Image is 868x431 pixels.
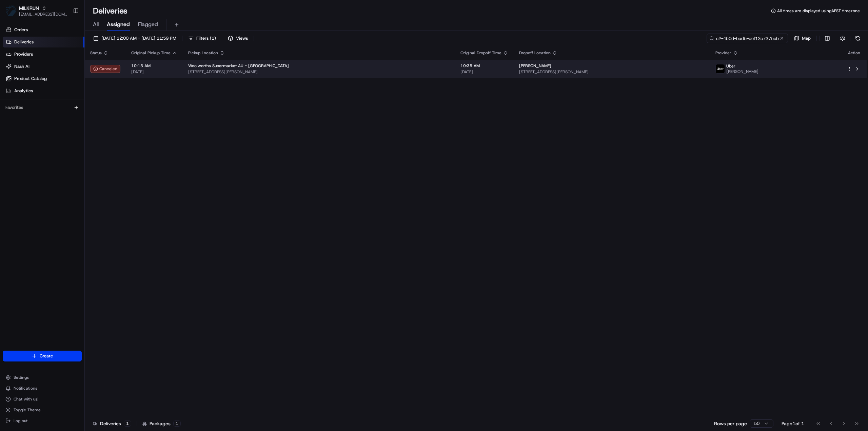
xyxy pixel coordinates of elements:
span: Filters [196,35,216,41]
span: Providers [14,51,33,57]
button: Toggle Theme [3,405,82,415]
a: Deliveries [3,37,84,47]
button: Log out [3,416,82,426]
div: 1 [124,420,131,427]
span: Status [90,50,102,56]
div: 1 [173,420,181,427]
span: Pickup Location [188,50,218,56]
span: Original Pickup Time [131,50,171,56]
span: Toggle Theme [14,407,41,413]
span: Dropoff Location [519,50,551,56]
span: Deliveries [14,39,34,45]
span: Settings [14,375,29,380]
button: [EMAIL_ADDRESS][DOMAIN_NAME] [19,12,67,17]
div: Deliveries [93,420,131,427]
span: [STREET_ADDRESS][PERSON_NAME] [519,69,705,75]
div: Action [847,50,861,56]
span: Assigned [107,20,130,28]
span: All [93,20,99,28]
span: Uber [726,63,735,69]
img: MILKRUN [5,5,16,16]
span: [DATE] [131,69,177,75]
span: Analytics [14,88,33,94]
span: Nash AI [14,63,29,70]
span: [DATE] [460,69,508,75]
button: Notifications [3,384,82,393]
span: Orders [14,27,28,33]
button: Refresh [853,34,863,43]
div: Packages [142,420,181,427]
img: uber-new-logo.jpeg [716,64,725,73]
p: Rows per page [714,420,747,427]
span: Flagged [138,20,158,28]
a: Analytics [3,85,84,96]
span: All times are displayed using AEST timezone [777,8,860,14]
a: Product Catalog [3,73,84,84]
span: Original Dropoff Time [460,50,501,56]
span: 10:35 AM [460,63,508,68]
span: Provider [715,50,731,56]
span: Views [236,35,248,41]
input: Type to search [707,34,788,43]
button: Canceled [90,65,120,73]
span: [PERSON_NAME] [519,63,551,68]
button: [DATE] 12:00 AM - [DATE] 11:59 PM [90,34,179,43]
div: Page 1 of 1 [782,420,804,427]
span: Notifications [14,386,37,391]
a: Providers [3,49,84,60]
button: Create [3,351,82,361]
span: [STREET_ADDRESS][PERSON_NAME] [188,69,450,75]
span: [PERSON_NAME] [726,69,758,74]
button: Views [225,34,251,43]
span: 10:15 AM [131,63,177,68]
span: Log out [14,418,27,424]
span: ( 1 ) [210,35,216,41]
span: Create [40,353,53,359]
h1: Deliveries [93,5,127,16]
span: Product Catalog [14,76,47,82]
a: Nash AI [3,61,84,72]
span: Woolworths Supermarket AU - [GEOGRAPHIC_DATA] [188,63,289,68]
a: Orders [3,24,84,35]
button: Settings [3,373,82,382]
button: MILKRUNMILKRUN[EMAIL_ADDRESS][DOMAIN_NAME] [3,3,70,19]
button: MILKRUN [19,5,39,12]
button: Filters(1) [185,34,219,43]
span: Chat with us! [14,396,38,402]
button: Map [791,34,814,43]
span: Map [802,35,811,41]
span: [DATE] 12:00 AM - [DATE] 11:59 PM [101,35,176,41]
button: Chat with us! [3,394,82,404]
div: Favorites [3,102,82,113]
